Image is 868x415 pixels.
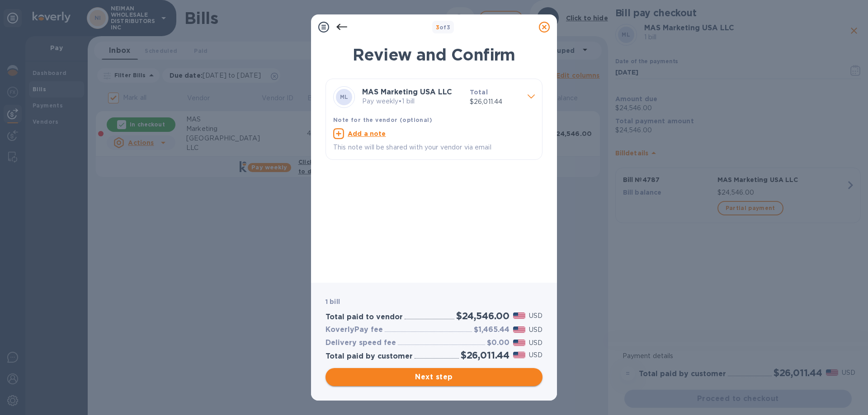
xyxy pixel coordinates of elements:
img: USD [513,326,525,333]
p: Pay weekly • 1 bill [362,97,462,106]
p: This note will be shared with your vendor via email [333,143,535,152]
b: 1 bill [325,298,340,305]
img: USD [513,340,525,346]
p: USD [529,350,542,360]
p: USD [529,311,542,321]
img: USD [513,312,525,319]
h2: $26,011.44 [461,350,509,361]
button: Next step [325,368,542,386]
b: Note for the vendor (optional) [333,117,432,123]
p: USD [529,338,542,348]
b: ML [340,93,349,100]
b: Total [470,89,488,96]
span: 3 [436,24,439,31]
span: Next step [333,372,535,382]
b: of 3 [436,24,451,31]
h2: $24,546.00 [456,310,509,322]
h1: Review and Confirm [325,45,542,64]
h3: Delivery speed fee [325,339,396,347]
p: $26,011.44 [470,97,520,107]
p: USD [529,325,542,335]
u: Add a note [348,130,386,137]
h3: $0.00 [487,339,509,347]
div: MLMAS Marketing USA LLCPay weekly•1 billTotal$26,011.44Note for the vendor (optional)Add a noteTh... [333,86,535,152]
img: USD [513,352,525,358]
h3: Total paid to vendor [325,313,403,322]
h3: Total paid by customer [325,352,413,361]
h3: KoverlyPay fee [325,326,383,334]
b: MAS Marketing USA LLC [362,88,452,96]
h3: $1,465.44 [474,326,509,334]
